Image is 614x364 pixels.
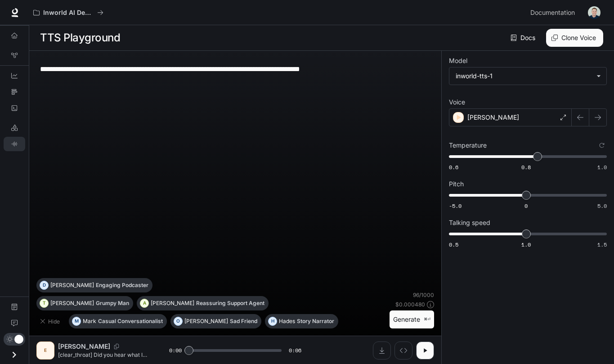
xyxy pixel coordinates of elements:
[110,344,123,349] button: Copy Voice ID
[14,334,23,344] span: Dark mode toggle
[597,241,607,248] span: 1.5
[174,314,182,328] div: O
[4,121,25,135] a: LLM Playground
[50,301,94,306] p: [PERSON_NAME]
[467,113,519,122] p: [PERSON_NAME]
[424,317,430,322] p: ⌘⏎
[40,278,48,292] div: D
[38,343,53,358] div: E
[58,351,148,359] p: [clear_throat] Did you hear what I said? [sigh] You never listen to me and I'm *really* annoyed!
[140,296,148,310] div: A
[297,319,334,324] p: Story Narrator
[289,346,301,355] span: 0:06
[4,316,25,330] a: Feedback
[4,300,25,314] a: Documentation
[265,314,338,328] button: HHadesStory Narrator
[4,85,25,99] a: Traces
[36,314,65,328] button: Hide
[230,319,257,324] p: Sad Friend
[269,314,277,328] div: H
[527,4,582,22] a: Documentation
[449,181,464,187] p: Pitch
[521,163,531,171] span: 0.8
[449,220,490,226] p: Talking speed
[597,163,607,171] span: 1.0
[597,202,607,210] span: 5.0
[96,301,129,306] p: Grumpy Man
[83,319,96,324] p: Mark
[40,296,48,310] div: T
[58,342,110,351] p: [PERSON_NAME]
[4,346,24,364] button: Open drawer
[4,101,25,115] a: Logs
[585,4,603,22] button: User avatar
[449,67,606,85] div: inworld-tts-1
[449,241,458,248] span: 0.5
[4,28,25,43] a: Overview
[69,314,167,328] button: MMarkCasual Conversationalist
[449,142,487,148] p: Temperature
[524,202,528,210] span: 0
[36,296,133,310] button: T[PERSON_NAME]Grumpy Man
[137,296,269,310] button: A[PERSON_NAME]Reassuring Support Agent
[546,29,603,47] button: Clone Voice
[449,99,465,105] p: Voice
[196,301,264,306] p: Reassuring Support Agent
[521,241,531,248] span: 1.0
[29,4,108,22] button: All workspaces
[597,140,607,150] button: Reset to default
[395,301,425,308] p: $ 0.000480
[170,314,261,328] button: O[PERSON_NAME]Sad Friend
[4,48,25,63] a: Graph Registry
[449,163,458,171] span: 0.6
[4,137,25,151] a: TTS Playground
[40,29,120,47] h1: TTS Playground
[449,58,467,64] p: Model
[394,342,412,360] button: Inspect
[456,72,592,81] div: inworld-tts-1
[588,6,601,19] img: User avatar
[184,319,228,324] p: [PERSON_NAME]
[43,9,94,17] p: Inworld AI Demos
[413,291,434,299] p: 96 / 1000
[530,7,575,18] span: Documentation
[72,314,81,328] div: M
[390,310,434,329] button: Generate⌘⏎
[36,278,152,292] button: D[PERSON_NAME]Engaging Podcaster
[50,283,94,288] p: [PERSON_NAME]
[279,319,295,324] p: Hades
[98,319,163,324] p: Casual Conversationalist
[96,283,148,288] p: Engaging Podcaster
[151,301,194,306] p: [PERSON_NAME]
[169,346,182,355] span: 0:00
[4,68,25,83] a: Dashboards
[373,342,391,360] button: Download audio
[509,29,539,47] a: Docs
[449,202,462,210] span: -5.0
